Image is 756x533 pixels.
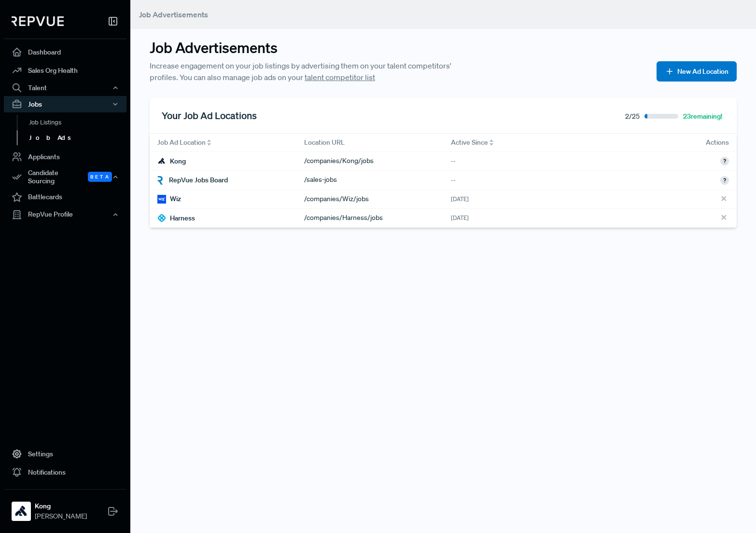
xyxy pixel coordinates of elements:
[17,115,140,130] a: Job Listings
[157,213,195,223] div: Harness
[150,39,478,56] h3: Job Advertisements
[88,172,112,182] span: Beta
[157,137,206,148] span: Job Ad Location
[304,213,395,223] div: / companies/Harness/jobs
[4,489,126,525] a: KongKong[PERSON_NAME]
[443,134,590,152] div: Toggle SortBy
[4,463,126,481] a: Notifications
[304,194,381,205] a: /companies/Wiz/jobs
[157,157,166,165] img: Kong
[4,188,126,206] a: Battlecards
[4,61,126,80] a: Sales Org Health
[657,61,737,82] button: New Ad Location
[169,175,228,185] span: RepVue Jobs Board
[304,213,395,223] a: /companies/Harness/jobs
[304,194,381,205] div: / companies/Wiz/jobs
[14,504,29,519] img: Kong
[17,130,140,146] a: Job Ads
[305,72,375,82] a: talent competitor list
[35,511,87,521] span: [PERSON_NAME]
[625,114,640,119] span: 2 / 25
[443,190,590,209] div: [DATE]
[4,445,126,463] a: Settings
[162,109,257,121] h3: Your Job Ad Locations
[150,60,478,83] p: Increase engagement on your job listings by advertising them on your talent competitors' profiles...
[4,206,126,223] button: RepVue Profile
[139,10,208,19] span: Job Advertisements
[12,16,64,26] img: RepVue
[443,171,590,190] div: --
[304,175,349,185] a: /sales-jobs
[451,137,488,148] span: Active Since
[443,209,590,228] div: [DATE]
[157,214,166,222] img: Harness
[157,176,165,185] img: RepVue
[35,501,87,511] strong: Kong
[150,134,296,152] div: Toggle SortBy
[304,156,386,166] div: / companies/Kong/jobs
[683,114,722,119] span: 23 remaining!
[443,152,590,171] div: --
[304,175,349,185] div: / sales-jobs
[4,166,126,188] button: Candidate Sourcing Beta
[4,96,126,112] button: Jobs
[157,194,181,204] div: Wiz
[4,148,126,166] a: Applicants
[304,156,386,166] a: /companies/Kong/jobs
[157,195,166,204] img: Wiz
[706,137,729,148] span: Actions
[4,80,126,96] button: Talent
[4,166,126,188] div: Candidate Sourcing
[157,156,186,166] div: Kong
[4,43,126,61] a: Dashboard
[304,137,345,148] span: Location URL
